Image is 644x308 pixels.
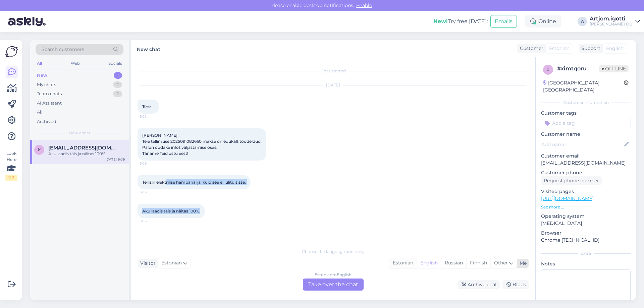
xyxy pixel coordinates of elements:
span: x [547,67,549,72]
a: Artjom.igotti[PERSON_NAME] OÜ [590,16,640,27]
div: All [36,59,43,68]
p: Notes [541,260,631,267]
div: Socials [107,59,123,68]
p: Customer tags [541,110,631,117]
p: [MEDICAL_DATA] [541,220,631,227]
span: Aku laadis täis ja näitas 100%. [142,208,200,213]
span: Enable [354,2,374,8]
div: Estonian to English [315,272,352,278]
div: [DATE] 6:06 [105,157,125,162]
p: Customer name [541,131,631,138]
p: Customer email [541,152,631,160]
p: [EMAIL_ADDRESS][DOMAIN_NAME] [541,160,631,167]
p: Visited pages [541,188,631,195]
div: Estonian [389,258,417,268]
div: A [578,17,587,26]
span: Estonian [549,45,570,52]
div: 1 [114,72,122,79]
span: Search customers [42,46,84,53]
div: Customer [517,45,543,52]
span: [PERSON_NAME]! Teie tellimuse 2025091082660 makse on edukalt töödeldud. Palun oodake infot väljas... [142,133,262,156]
p: Operating system [541,213,631,220]
div: New [37,72,47,79]
div: English [417,258,441,268]
span: k [38,147,41,152]
div: Block [502,280,529,289]
div: [DATE] [138,82,529,88]
div: Request phone number [541,176,602,185]
div: Web [69,59,81,68]
p: Customer phone [541,169,631,176]
div: All [37,109,43,116]
button: Emails [490,15,517,28]
p: Browser [541,230,631,237]
div: Extra [541,250,631,256]
input: Add a tag [541,118,631,128]
span: Offline [599,65,629,72]
div: Russian [441,258,466,268]
div: Online [525,15,561,27]
span: 6:02 [140,114,165,119]
span: Estonian [161,259,182,267]
b: New! [433,18,448,24]
div: Visitor [138,260,156,267]
div: Finnish [466,258,490,268]
div: Choose the language and reply [138,249,529,255]
span: English [606,45,624,52]
span: Tellisin elektrilise hambaharja, kuid see ei lülitu sisse. [142,180,246,185]
p: Chrome [TECHNICAL_ID] [541,237,631,244]
div: Team chats [37,90,62,97]
div: Me [517,260,527,267]
span: 6:06 [140,161,165,166]
div: Support [579,45,600,52]
div: Artjom.igotti [590,16,633,21]
input: Add name [541,141,623,148]
div: AI Assistant [37,100,62,107]
span: Other [494,260,508,266]
div: 2 [113,81,122,88]
div: Chat started [138,68,529,74]
div: Archive chat [458,280,500,289]
label: New chat [137,44,160,53]
span: Tere [142,104,151,109]
div: Try free [DATE]: [433,17,488,25]
a: [URL][DOMAIN_NAME] [541,195,594,201]
span: 6:06 [140,219,165,224]
div: My chats [37,81,56,88]
span: kaubiful@gmail.com [48,145,118,151]
div: Aku laadis täis ja näitas 100%. [48,151,125,157]
span: New chats [69,130,90,136]
div: [PERSON_NAME] OÜ [590,21,633,27]
span: 6:06 [140,190,165,195]
div: 2 [113,90,122,97]
div: Look Here [5,150,17,181]
div: # ximtqoru [557,65,599,73]
div: Archived [37,118,56,125]
div: Customer information [541,100,631,106]
img: Askly Logo [5,45,18,58]
div: 1 / 3 [5,175,17,181]
p: See more ... [541,204,631,210]
div: [GEOGRAPHIC_DATA], [GEOGRAPHIC_DATA] [543,79,624,94]
div: Take over the chat [303,279,364,291]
